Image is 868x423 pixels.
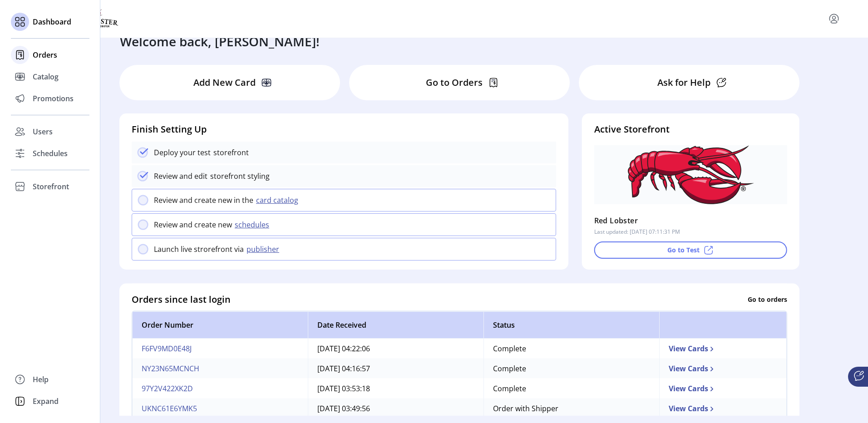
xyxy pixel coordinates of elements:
p: Add New Card [193,76,256,89]
p: storefront styling [207,171,270,182]
td: View Cards [659,398,787,418]
th: Status [483,311,659,338]
p: Review and edit [154,171,207,182]
button: schedules [232,219,275,230]
td: NY23N65MCNCH [132,358,308,378]
h4: Orders since last login [132,292,231,306]
td: View Cards [659,338,787,358]
span: Users [33,126,53,137]
td: [DATE] 03:49:56 [308,398,483,418]
p: Review and create new [154,219,232,230]
p: Ask for Help [657,76,710,89]
p: Go to Orders [426,76,483,89]
td: View Cards [659,358,787,378]
th: Order Number [132,311,308,338]
td: View Cards [659,378,787,398]
td: F6FV9MD0E48J [132,338,308,358]
p: Go to orders [748,295,787,304]
button: card catalog [253,195,304,206]
td: Complete [483,338,659,358]
span: Help [33,374,49,385]
span: Catalog [33,71,59,82]
button: menu [827,11,841,26]
p: Launch live strorefront via [154,244,244,255]
button: publisher [244,244,285,255]
th: Date Received [308,311,483,338]
p: Deploy your test [154,147,211,158]
td: Complete [483,378,659,398]
td: Complete [483,358,659,378]
td: 97Y2V422XK2D [132,378,308,398]
h3: Welcome back, [PERSON_NAME]! [120,32,320,51]
td: Order with Shipper [483,398,659,418]
span: Expand [33,396,59,407]
td: UKNC61E6YMK5 [132,398,308,418]
p: Last updated: [DATE] 07:11:31 PM [594,228,680,236]
span: Dashboard [33,16,71,27]
p: storefront [211,147,249,158]
h4: Active Storefront [594,123,787,136]
span: Schedules [33,148,68,159]
td: [DATE] 04:16:57 [308,358,483,378]
span: Orders [33,49,57,60]
td: [DATE] 03:53:18 [308,378,483,398]
p: Review and create new in the [154,195,253,206]
span: Promotions [33,93,74,104]
p: Red Lobster [594,213,638,228]
td: [DATE] 04:22:06 [308,338,483,358]
button: Go to Test [594,241,787,259]
span: Storefront [33,181,69,192]
h4: Finish Setting Up [132,123,556,136]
